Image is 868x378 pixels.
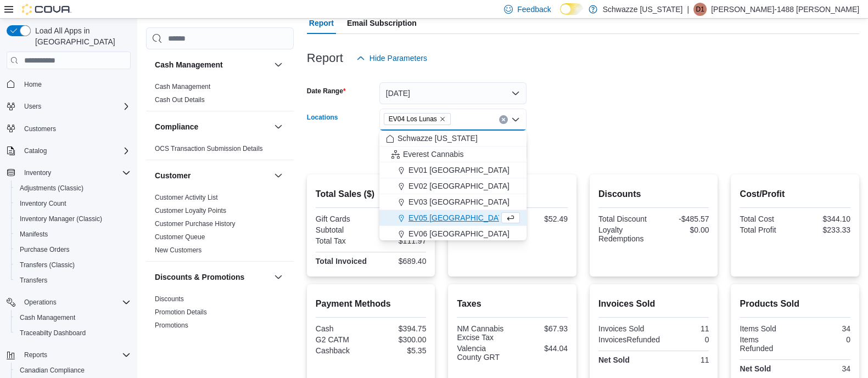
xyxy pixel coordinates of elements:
[316,257,367,266] strong: Total Invoiced
[24,146,47,155] span: Catalog
[20,78,46,91] a: Home
[15,182,131,195] span: Adjustments (Classic)
[22,4,71,15] img: Cova
[457,297,568,311] h2: Taxes
[146,292,294,336] div: Discounts & Promotions
[2,295,135,310] button: Operations
[155,83,210,91] a: Cash Management
[155,59,223,70] h3: Cash Management
[15,258,131,272] span: Transfers (Classic)
[560,15,561,15] span: Dark Mode
[373,324,427,333] div: $394.75
[146,80,294,111] div: Cash Management
[15,243,131,256] span: Purchase Orders
[20,296,131,309] span: Operations
[155,194,218,201] a: Customer Activity List
[2,76,135,92] button: Home
[272,58,285,71] button: Cash Management
[15,182,88,195] a: Adjustments (Classic)
[20,166,131,179] span: Inventory
[155,295,184,303] span: Discounts
[514,324,568,333] div: $67.93
[20,144,131,157] span: Catalog
[2,99,135,114] button: Users
[797,215,850,223] div: $344.10
[155,95,205,104] span: Cash Out Details
[15,311,80,324] a: Cash Management
[379,210,527,226] button: EV05 [GEOGRAPHIC_DATA]
[15,274,131,287] span: Transfers
[740,225,793,234] div: Total Profit
[2,165,135,180] button: Inventory
[408,180,509,191] span: EV02 [GEOGRAPHIC_DATA]
[316,188,427,201] h2: Total Sales ($)
[24,168,51,177] span: Inventory
[379,194,527,210] button: EV03 [GEOGRAPHIC_DATA]
[155,145,263,153] a: OCS Transaction Submission Details
[514,344,568,353] div: $44.04
[155,246,201,254] a: New Customers
[15,326,90,340] a: Traceabilty Dashboard
[11,227,135,242] button: Manifests
[24,125,56,133] span: Customers
[379,226,527,242] button: EV06 [GEOGRAPHIC_DATA]
[155,308,207,316] a: Promotion Details
[146,142,294,160] div: Compliance
[155,219,236,228] span: Customer Purchase History
[272,120,285,133] button: Compliance
[15,197,71,210] a: Inventory Count
[560,3,583,15] input: Dark Mode
[155,207,226,215] a: Customer Loyalty Points
[11,257,135,273] button: Transfers (Classic)
[20,261,75,269] span: Transfers (Classic)
[656,215,709,223] div: -$485.57
[11,242,135,257] button: Purchase Orders
[20,184,83,193] span: Adjustments (Classic)
[11,211,135,227] button: Inventory Manager (Classic)
[598,324,652,333] div: Invoices Sold
[15,311,131,324] span: Cash Management
[155,121,270,132] button: Compliance
[373,257,427,266] div: $689.40
[155,295,184,303] a: Discounts
[20,122,60,136] a: Customers
[20,276,47,285] span: Transfers
[740,364,771,373] strong: Net Sold
[15,243,74,256] a: Purchase Orders
[499,115,508,124] button: Clear input
[11,363,135,378] button: Canadian Compliance
[15,228,131,241] span: Manifests
[24,102,41,111] span: Users
[15,326,131,340] span: Traceabilty Dashboard
[155,144,263,153] span: OCS Transaction Submission Details
[155,233,205,241] span: Customer Queue
[379,131,527,146] button: Schwazze [US_STATE]
[408,196,509,207] span: EV03 [GEOGRAPHIC_DATA]
[517,4,551,15] span: Feedback
[20,122,131,136] span: Customers
[2,347,135,363] button: Reports
[155,193,218,202] span: Customer Activity List
[598,356,630,364] strong: Net Sold
[316,335,369,344] div: G2 CATM
[696,3,704,16] span: D1
[15,212,107,225] a: Inventory Manager (Classic)
[740,188,850,201] h2: Cost/Profit
[20,348,52,362] button: Reports
[11,310,135,325] button: Cash Management
[408,165,509,176] span: EV01 [GEOGRAPHIC_DATA]
[598,335,660,344] div: InvoicesRefunded
[457,324,510,342] div: NM Cannabis Excise Tax
[11,325,135,341] button: Traceabilty Dashboard
[514,215,568,223] div: $52.49
[15,364,131,377] span: Canadian Compliance
[15,274,52,287] a: Transfers
[598,225,652,243] div: Loyalty Redemptions
[711,3,859,16] p: [PERSON_NAME]-1488 [PERSON_NAME]
[20,296,61,309] button: Operations
[379,146,527,162] button: Everest Cannabis
[15,258,79,272] a: Transfers (Classic)
[347,12,417,34] span: Email Subscription
[155,308,207,317] span: Promotion Details
[316,215,369,223] div: Gift Cards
